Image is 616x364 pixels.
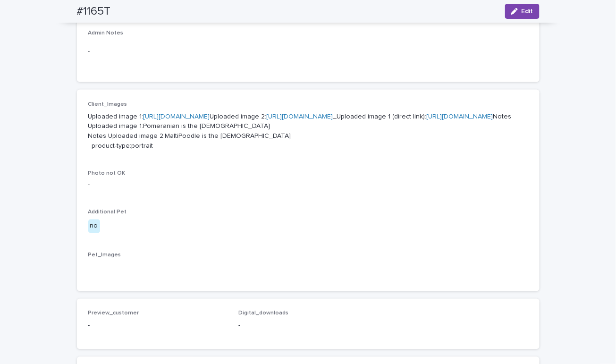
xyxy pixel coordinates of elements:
[88,47,528,57] p: -
[88,253,121,258] span: Pet_Images
[88,321,228,331] p: -
[88,210,127,215] span: Additional Pet
[238,311,288,316] span: Digital_downloads
[77,5,111,18] h2: #1165T
[88,220,100,233] div: no
[427,113,493,120] a: [URL][DOMAIN_NAME]
[88,30,124,36] span: Admin Notes
[522,8,533,15] span: Edit
[267,113,333,120] a: [URL][DOMAIN_NAME]
[505,4,540,19] button: Edit
[143,113,210,120] a: [URL][DOMAIN_NAME]
[88,102,127,107] span: Client_Images
[88,112,528,151] p: Uploaded image 1: Uploaded image 2: _Uploaded image 1 (direct link): Notes Uploaded image 1:Pomer...
[88,180,528,190] p: -
[88,311,139,316] span: Preview_customer
[238,321,378,331] p: -
[88,170,126,176] span: Photo not OK
[88,262,528,272] p: -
